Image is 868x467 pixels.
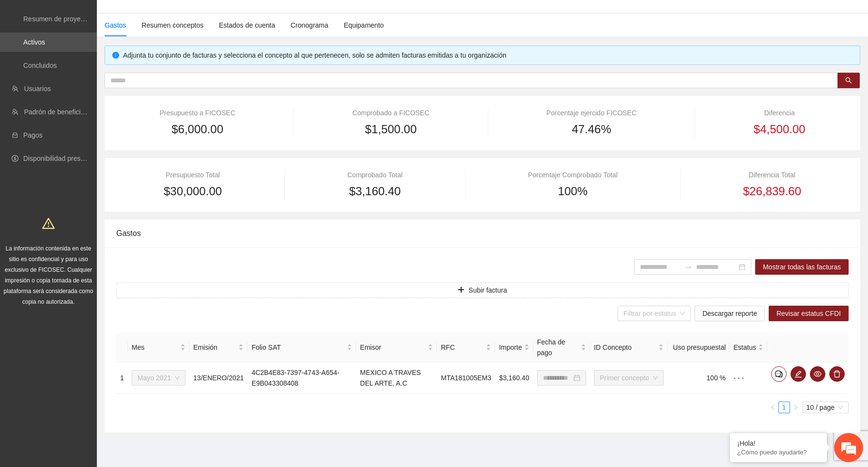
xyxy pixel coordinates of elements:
[219,20,275,31] div: Estados de cuenta
[763,262,841,272] span: Mostrar todas las facturas
[23,15,127,23] a: Resumen de proyectos aprobados
[128,333,189,362] th: Mes
[360,342,426,353] span: Emisor
[132,342,178,353] span: Mes
[441,342,484,353] span: RFC
[729,362,767,394] td: - - -
[189,362,248,394] td: 13/ENERO/2021
[159,5,182,28] div: Minimizar ventana de chat en vivo
[458,286,465,294] span: plus
[112,52,119,59] span: info-circle
[116,282,849,298] button: plusSubir factura
[790,402,802,413] button: right
[572,120,611,139] span: 47.46%
[42,217,55,230] span: warning
[779,402,790,413] a: 1
[300,170,450,180] div: Comprobado Total
[771,366,787,382] button: comment
[356,333,437,362] th: Emisor
[437,362,495,394] td: MTA181005EM3
[790,366,806,382] button: edit
[503,108,680,118] div: Porcentaje ejercido FICOSEC
[291,20,328,31] div: Cronograma
[437,333,495,362] th: RFC
[533,333,590,362] th: Fecha de pago
[23,38,45,46] a: Activos
[754,120,806,139] span: $4,500.00
[558,182,588,201] span: 100%
[499,342,522,353] span: Importe
[344,20,384,31] div: Equipamento
[23,155,106,162] a: Disponibilidad presupuestal
[123,50,852,61] div: Adjunta tu conjunto de facturas y selecciona el concepto al que pertenecen, solo se admiten factu...
[810,370,825,378] span: eye
[733,342,756,353] span: Estatus
[138,371,180,385] span: Mayo 2021
[141,20,203,31] div: Resumen conceptos
[309,108,473,118] div: Comprobado a FICOSEC
[667,362,729,394] td: 100 %
[776,308,841,319] span: Revisar estatus CFDI
[767,402,778,413] li: Previous Page
[171,120,223,139] span: $6,000.00
[4,245,93,305] span: La información contenida en este sitio es confidencial y para uso exclusivo de FICOSEC. Cualquier...
[755,259,849,275] button: Mostrar todas las facturas
[667,333,729,362] th: Uso presupuestal
[767,402,778,413] button: left
[480,170,665,180] div: Porcentaje Comprobado Total
[778,402,790,413] li: 1
[684,263,692,271] span: swap-right
[24,85,51,93] a: Usuarios
[23,131,43,139] a: Pagos
[684,263,692,271] span: to
[829,366,845,382] button: delete
[600,371,658,385] span: Primer concepto
[116,108,279,118] div: Presupuesto a FICOSEC
[695,306,765,321] button: Descargar reporte
[710,108,849,118] div: Diferencia
[791,370,806,378] span: edit
[56,129,134,227] span: Estamos en línea.
[837,73,860,88] button: search
[793,405,799,410] span: right
[806,402,845,413] span: 10 / page
[193,342,236,353] span: Emisión
[468,285,507,296] span: Subir factura
[769,306,849,321] button: Revisar estatus CFDI
[810,366,825,382] button: eye
[737,439,820,447] div: ¡Hola!
[790,402,802,413] li: Next Page
[116,362,128,394] td: 1
[702,308,757,319] span: Descargar reporte
[349,182,401,201] span: $3,160.40
[803,402,849,413] div: Page Size
[105,20,126,31] div: Gastos
[590,333,667,362] th: ID Concepto
[251,342,345,353] span: Folio SAT
[770,405,775,410] span: left
[50,49,163,62] div: Chatee con nosotros ahora
[248,333,356,362] th: Folio SAT
[495,333,533,362] th: Importe
[696,170,849,180] div: Diferencia Total
[24,108,95,116] a: Padrón de beneficiarios
[5,265,185,298] textarea: Escriba su mensaje y pulse “Intro”
[116,170,269,180] div: Presupuesto Total
[189,333,248,362] th: Emisión
[164,182,222,201] span: $30,000.00
[365,120,417,139] span: $1,500.00
[743,182,801,201] span: $26,839.60
[737,449,820,456] p: ¿Cómo puedo ayudarte?
[594,342,656,353] span: ID Concepto
[495,362,533,394] td: $3,160.40
[23,62,57,69] a: Concluidos
[830,370,844,378] span: delete
[116,219,849,247] div: Gastos
[248,362,356,394] td: 4C2B4E83-7397-4743-A654-E9B043308408
[356,362,437,394] td: MEXICO A TRAVES DEL ARTE, A.C
[772,370,786,378] span: comment
[537,337,579,358] span: Fecha de pago
[729,333,767,362] th: Estatus
[845,77,852,85] span: search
